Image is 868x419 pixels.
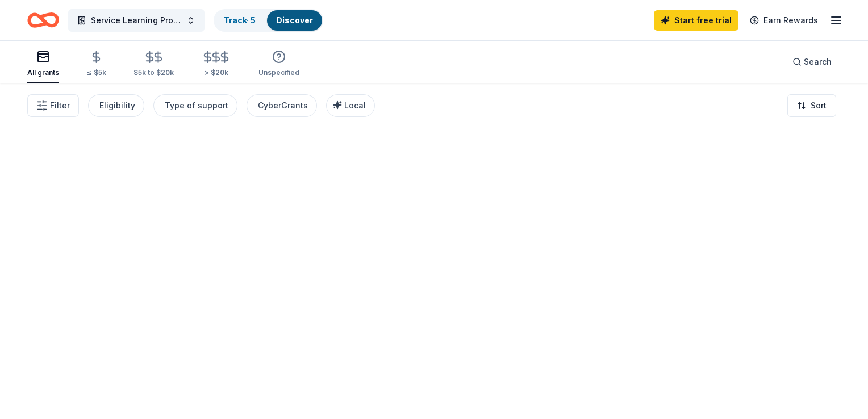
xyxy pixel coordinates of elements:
a: Track· 5 [224,15,256,25]
button: All grants [27,45,59,83]
button: Eligibility [88,94,144,117]
span: Sort [811,99,827,112]
div: ≤ $5k [86,68,106,77]
button: Filter [27,94,79,117]
button: > $20k [201,46,231,83]
a: Home [27,7,59,33]
button: ≤ $5k [86,46,106,83]
span: Local [344,100,366,110]
button: $5k to $20k [133,46,174,83]
button: Unspecified [258,45,299,83]
button: Track· 5Discover [214,9,323,32]
div: Unspecified [258,68,299,77]
span: Service Learning Project - Grant Writing for the [PERSON_NAME] Family Foundation [91,14,182,27]
button: Local [326,94,375,117]
button: Service Learning Project - Grant Writing for the [PERSON_NAME] Family Foundation [68,9,205,32]
div: CyberGrants [258,99,308,112]
span: Search [804,55,832,69]
div: Eligibility [99,99,135,112]
button: Type of support [153,94,237,117]
div: All grants [27,68,59,77]
a: Earn Rewards [743,10,825,31]
div: $5k to $20k [133,68,174,77]
button: Search [783,51,841,73]
button: Sort [787,94,836,117]
div: > $20k [201,68,231,77]
span: Filter [50,99,70,112]
div: Type of support [165,99,228,112]
button: CyberGrants [247,94,317,117]
a: Discover [276,15,313,25]
a: Start free trial [654,10,738,31]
